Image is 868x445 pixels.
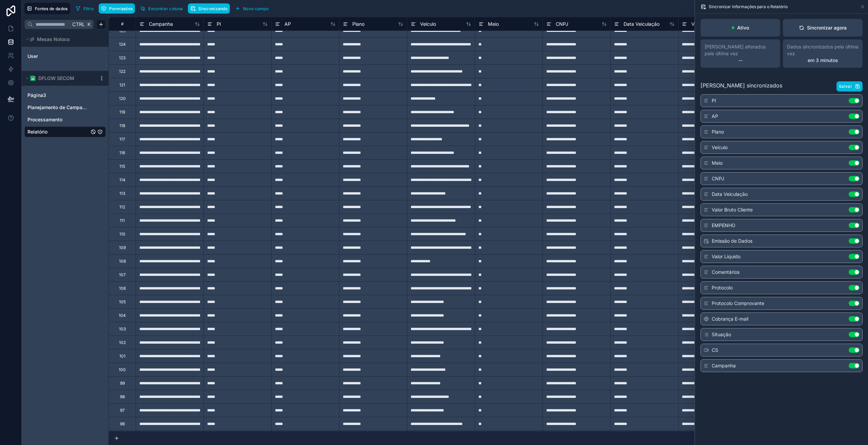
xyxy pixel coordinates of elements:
[712,98,716,103] font: PI
[27,92,89,99] a: Página3
[488,21,499,27] font: Meio
[119,326,126,331] font: 103
[35,6,68,11] font: Fontes de dados
[119,204,125,209] font: 112
[120,218,125,223] font: 111
[27,116,62,123] span: Processamento
[119,123,125,128] font: 118
[198,6,228,11] font: Sincronizando
[807,25,847,31] font: Sincronizar agora
[119,164,125,169] font: 115
[27,128,47,135] span: Relatório
[119,150,125,155] font: 116
[120,381,125,386] font: 99
[119,245,126,250] font: 109
[119,286,126,291] font: 106
[119,313,126,318] font: 104
[839,84,852,89] font: Salvar
[624,21,659,27] font: Data Veiculação
[99,3,135,14] button: Permissões
[24,35,102,44] button: Mesas Noloco
[712,207,753,213] font: Valor Bruto Cliente
[420,21,436,27] font: Veículo
[737,25,749,31] font: Ativo
[712,269,739,275] font: Comentários
[27,116,89,123] a: Processamento
[38,75,74,81] font: DFLOW SECOM
[119,367,126,372] font: 100
[705,44,766,56] font: [PERSON_NAME] alterados pela última vez
[712,331,731,337] font: Situação
[149,21,173,27] font: Campanha
[188,3,233,14] a: Sincronizando
[24,114,106,125] div: Processamento
[233,3,271,14] button: Novo campo
[119,69,125,74] font: 122
[691,21,732,27] font: Valor Bruto Cliente
[148,6,183,11] font: Encontrar coluna
[27,128,89,135] a: Relatório
[119,259,126,264] font: 108
[24,126,106,137] div: Relatório
[556,21,568,27] font: CNPJ
[352,21,364,27] font: Plano
[712,285,733,290] font: Protocolo
[712,222,735,228] font: EMPENHO
[24,102,106,113] div: Planejamento de Campanha
[712,363,736,368] font: Campanha
[119,340,126,345] font: 102
[27,53,38,60] span: User
[24,74,96,83] button: Logotipo do Planilhas GoogleDFLOW SECOM
[27,92,46,99] span: Página3
[119,82,125,87] font: 121
[712,254,741,259] font: Valor Líquido
[712,347,718,353] font: CS
[712,191,748,197] font: Data Veiculação
[712,129,724,135] font: Plano
[836,81,863,92] button: Salvar
[120,394,125,399] font: 98
[712,316,748,322] font: Cobrança E-mail
[783,19,863,37] button: Sincronizar agora
[24,3,70,14] button: Fontes de dados
[119,191,125,196] font: 113
[243,6,269,11] font: Novo campo
[73,3,96,14] button: Filtro
[27,104,89,111] a: Planejamento de Campanha
[284,21,291,27] font: AP
[99,3,138,14] a: Permissões
[701,82,782,89] font: [PERSON_NAME] sincronizados
[119,272,126,277] font: 107
[138,3,185,14] button: Encontrar coluna
[30,76,36,81] img: Logotipo do Planilhas Google
[712,160,723,166] font: Meio
[119,55,125,60] font: 123
[119,231,125,237] font: 110
[217,21,221,27] font: PI
[119,177,125,182] font: 114
[119,109,125,115] font: 119
[109,6,133,11] font: Permissões
[120,421,125,426] font: 96
[121,21,124,26] font: #
[119,42,126,47] font: 124
[119,96,126,101] font: 120
[712,238,752,244] font: Emissão de Dados
[808,57,838,63] font: em 3 minutos
[119,28,125,33] font: 125
[738,57,743,63] font: --
[119,137,125,142] font: 117
[72,21,85,27] font: Ctrl
[87,21,91,27] font: K
[37,36,70,42] font: Mesas Noloco
[83,6,94,11] font: Filtro
[119,353,125,359] font: 101
[119,299,126,304] font: 105
[712,176,724,181] font: CNPJ
[712,300,764,306] font: Protocolo Comprovante
[24,90,106,101] div: Página 3
[27,53,82,60] a: User
[787,44,859,56] font: Dados sincronizados pela última vez
[712,113,718,119] font: AP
